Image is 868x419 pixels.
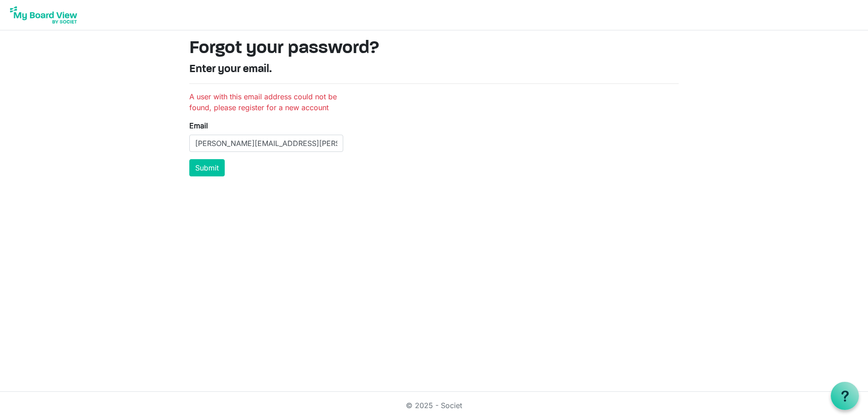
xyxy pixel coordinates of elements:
button: Submit [189,159,225,176]
img: My Board View Logo [7,4,80,26]
li: A user with this email address could not be found, please register for a new account [189,91,343,113]
label: Email [189,120,208,131]
h1: Forgot your password? [189,38,679,59]
a: © 2025 - Societ [406,401,462,410]
h4: Enter your email. [189,63,679,76]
